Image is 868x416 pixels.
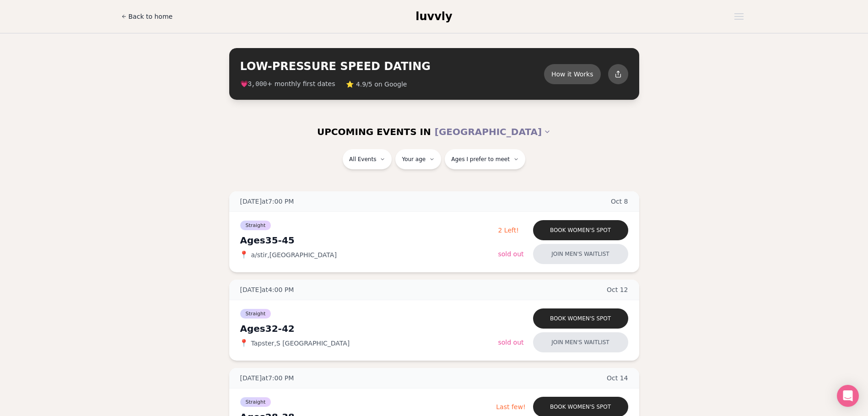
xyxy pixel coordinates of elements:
[240,221,271,230] span: Straight
[240,251,248,259] span: 📍
[533,220,628,240] button: Book women's spot
[533,244,628,264] button: Join men's waitlist
[498,250,524,258] span: Sold Out
[837,385,859,407] div: Open Intercom Messenger
[240,340,248,347] span: 📍
[349,156,376,163] span: All Events
[451,156,510,163] span: Ages I prefer to meet
[248,81,267,88] span: 3,000
[129,12,173,21] span: Back to home
[240,285,294,294] span: [DATE] at 4:00 PM
[498,339,524,346] span: Sold Out
[317,125,431,138] span: UPCOMING EVENTS IN
[611,197,628,206] span: Oct 8
[544,64,601,84] button: How it Works
[731,10,747,23] button: Open menu
[533,332,628,352] button: Join men's waitlist
[415,9,452,24] a: luvvly
[240,59,544,74] h2: LOW-PRESSURE SPEED DATING
[435,122,551,142] button: [GEOGRAPHIC_DATA]
[343,149,392,169] button: All Events
[445,149,525,169] button: Ages I prefer to meet
[415,10,452,23] span: luvvly
[402,156,426,163] span: Your age
[251,339,350,348] span: Tapster , S [GEOGRAPHIC_DATA]
[240,309,271,319] span: Straight
[121,7,173,26] a: Back to home
[533,308,628,329] button: Book women's spot
[498,227,519,234] span: 2 Left!
[240,234,498,247] div: Ages 35-45
[240,197,294,206] span: [DATE] at 7:00 PM
[240,79,335,89] span: 💗 + monthly first dates
[607,285,628,294] span: Oct 12
[395,149,441,169] button: Your age
[251,250,337,259] span: a/stir , [GEOGRAPHIC_DATA]
[240,397,271,407] span: Straight
[240,322,498,335] div: Ages 32-42
[607,373,628,383] span: Oct 14
[240,373,294,383] span: [DATE] at 7:00 PM
[496,403,525,411] span: Last few!
[346,80,407,89] span: ⭐ 4.9/5 on Google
